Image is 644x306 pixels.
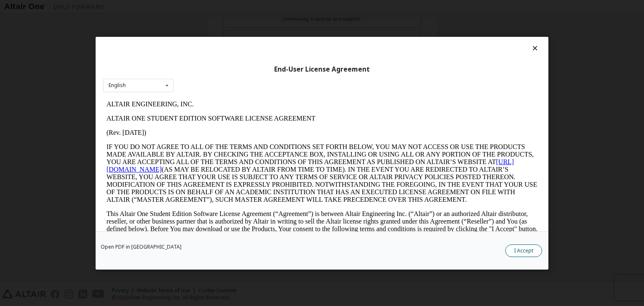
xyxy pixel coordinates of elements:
p: IF YOU DO NOT AGREE TO ALL OF THE TERMS AND CONDITIONS SET FORTH BELOW, YOU MAY NOT ACCESS OR USE... [3,46,434,106]
a: [URL][DOMAIN_NAME] [3,61,411,76]
div: English [109,83,126,88]
button: I Accept [505,244,542,257]
p: This Altair One Student Edition Software License Agreement (“Agreement”) is between Altair Engine... [3,113,434,143]
p: ALTAIR ENGINEERING, INC. [3,3,434,11]
a: Open PDF in [GEOGRAPHIC_DATA] [101,244,182,249]
div: End-User License Agreement [103,65,541,73]
p: (Rev. [DATE]) [3,32,434,39]
p: ALTAIR ONE STUDENT EDITION SOFTWARE LICENSE AGREEMENT [3,18,434,25]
